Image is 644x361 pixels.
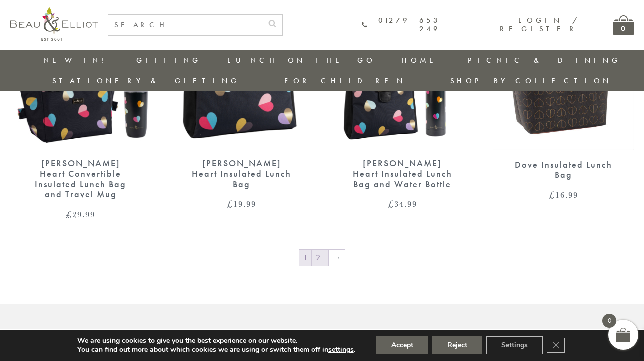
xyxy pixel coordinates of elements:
bdi: 29.99 [66,208,95,220]
a: → [329,250,345,266]
span: £ [388,198,394,210]
button: Reject [432,336,482,354]
bdi: 34.99 [388,198,417,210]
span: £ [227,198,233,210]
div: [PERSON_NAME] Heart Insulated Lunch Bag and Water Bottle [350,158,456,189]
a: Home [402,55,442,65]
button: settings [328,345,354,354]
button: Settings [486,336,543,354]
button: Close GDPR Cookie Banner [547,338,565,353]
a: Page 2 [312,250,328,266]
bdi: 16.99 [549,189,578,201]
a: Login / Register [500,15,578,34]
a: 01279 653 249 [362,16,440,34]
img: logo [10,7,98,41]
button: Accept [376,336,428,354]
div: Dove Insulated Lunch Bag [510,160,616,180]
a: New in! [43,55,110,65]
p: You can find out more about which cookies we are using or switch them off in . [77,345,355,354]
a: Picnic & Dining [468,55,621,65]
nav: Product Pagination [10,249,634,269]
a: 0 [613,15,634,35]
div: [PERSON_NAME] Heart Insulated Lunch Bag [189,158,295,189]
p: We are using cookies to give you the best experience on our website. [77,336,355,345]
a: Shop by collection [450,76,612,86]
a: Gifting [136,55,201,65]
span: £ [549,189,555,201]
span: 0 [602,314,616,328]
span: £ [66,208,72,220]
div: [PERSON_NAME] Heart Convertible Insulated Lunch Bag and Travel Mug [28,158,134,200]
a: Stationery & Gifting [52,76,240,86]
input: SEARCH [108,15,262,35]
span: Page 1 [299,250,311,266]
bdi: 19.99 [227,198,256,210]
a: Lunch On The Go [227,55,375,65]
a: For Children [284,76,406,86]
